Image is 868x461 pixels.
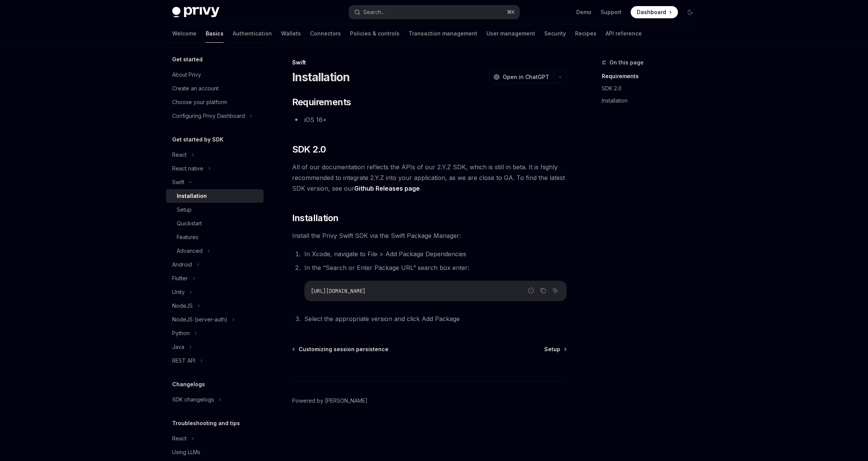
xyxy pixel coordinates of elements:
[503,73,549,81] span: Open in ChatGPT
[575,24,596,43] a: Recipes
[172,419,240,428] h5: Troubleshooting and tips
[349,5,520,19] button: Search...⌘K
[602,82,702,95] a: SDK 2.0
[166,189,264,203] a: Installation
[172,329,190,338] div: Python
[172,178,184,187] div: Swift
[177,205,192,214] div: Setup
[172,380,205,389] h5: Changelogs
[292,96,351,108] span: Requirements
[177,233,198,242] div: Features
[172,150,187,159] div: React
[206,24,224,43] a: Basics
[292,143,326,156] span: SDK 2.0
[172,84,219,93] div: Create an account
[172,70,201,79] div: About Privy
[302,313,567,324] li: Select the appropriate version and click Add Package
[172,164,203,173] div: React native
[684,6,696,18] button: Toggle dark mode
[172,24,197,43] a: Welcome
[166,68,264,82] a: About Privy
[310,24,341,43] a: Connectors
[354,185,420,193] a: Github Releases page
[302,249,567,259] li: In Xcode, navigate to File > Add Package Dependencies
[172,315,227,324] div: NodeJS (server-auth)
[292,59,567,66] div: Swift
[172,448,200,457] div: Using LLMs
[302,262,567,301] li: In the “Search or Enter Package URL” search box enter:
[172,356,195,365] div: REST API
[166,445,264,459] a: Using LLMs
[172,288,185,297] div: Unity
[172,55,203,64] h5: Get started
[172,98,227,107] div: Choose your platform
[281,24,301,43] a: Wallets
[177,246,203,255] div: Advanced
[177,191,207,201] div: Installation
[526,286,536,296] button: Report incorrect code
[637,8,666,16] span: Dashboard
[166,203,264,217] a: Setup
[292,230,567,241] span: Install the Privy Swift SDK via the Swift Package Manager:
[172,434,187,443] div: React
[363,8,385,17] div: Search...
[177,219,202,228] div: Quickstart
[292,397,368,405] a: Powered by [PERSON_NAME]
[172,395,214,404] div: SDK changelogs
[172,274,188,283] div: Flutter
[292,162,567,194] span: All of our documentation reflects the APIs of our 2.Y.Z SDK, which is still in beta. It is highly...
[486,24,535,43] a: User management
[606,24,642,43] a: API reference
[292,212,339,224] span: Installation
[172,7,219,18] img: dark logo
[172,135,224,144] h5: Get started by SDK
[544,345,566,353] a: Setup
[233,24,272,43] a: Authentication
[293,345,388,353] a: Customizing session persistence
[350,24,400,43] a: Policies & controls
[166,217,264,230] a: Quickstart
[172,301,193,310] div: NodeJS
[166,230,264,244] a: Features
[292,70,350,84] h1: Installation
[602,70,702,82] a: Requirements
[409,24,477,43] a: Transaction management
[292,114,567,125] li: iOS 16+
[544,24,566,43] a: Security
[550,286,560,296] button: Ask AI
[166,95,264,109] a: Choose your platform
[166,82,264,95] a: Create an account
[507,9,515,15] span: ⌘ K
[172,111,245,120] div: Configuring Privy Dashboard
[631,6,678,18] a: Dashboard
[299,345,388,353] span: Customizing session persistence
[172,260,192,269] div: Android
[601,8,622,16] a: Support
[172,342,184,352] div: Java
[609,58,644,67] span: On this page
[538,286,548,296] button: Copy the contents from the code block
[544,345,560,353] span: Setup
[602,95,702,107] a: Installation
[576,8,591,16] a: Demo
[311,288,366,294] span: [URL][DOMAIN_NAME]
[489,71,554,84] button: Open in ChatGPT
